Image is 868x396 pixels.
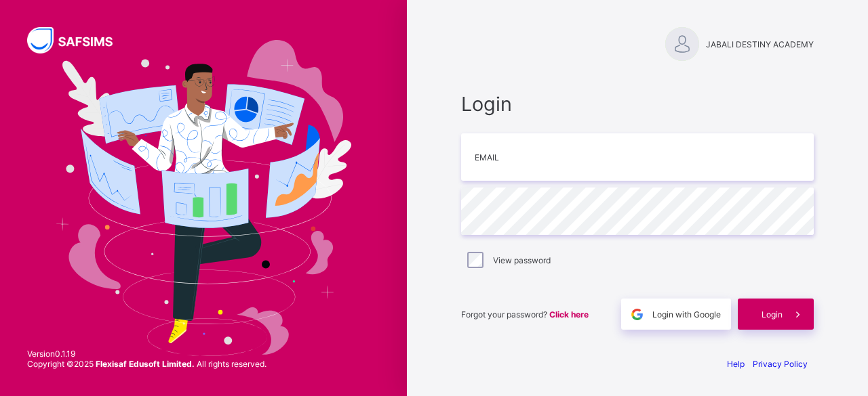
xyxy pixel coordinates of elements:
strong: Flexisaf Edusoft Limited. [96,359,195,369]
a: Click here [549,309,589,320]
span: Login [461,92,814,116]
img: SAFSIMS Logo [27,27,129,53]
span: Copyright © 2025 All rights reserved. [27,359,267,369]
img: Hero Image [56,40,351,357]
span: Version 0.1.19 [27,349,267,359]
a: Privacy Policy [753,359,808,369]
span: Forgot your password? [461,309,589,320]
span: Login [762,309,783,320]
label: View password [493,255,551,265]
span: Login with Google [652,309,721,320]
img: google.396cfc9801f0270233282035f929180a.svg [629,307,645,322]
a: Help [727,359,745,369]
span: JABALI DESTINY ACADEMY [706,39,814,49]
